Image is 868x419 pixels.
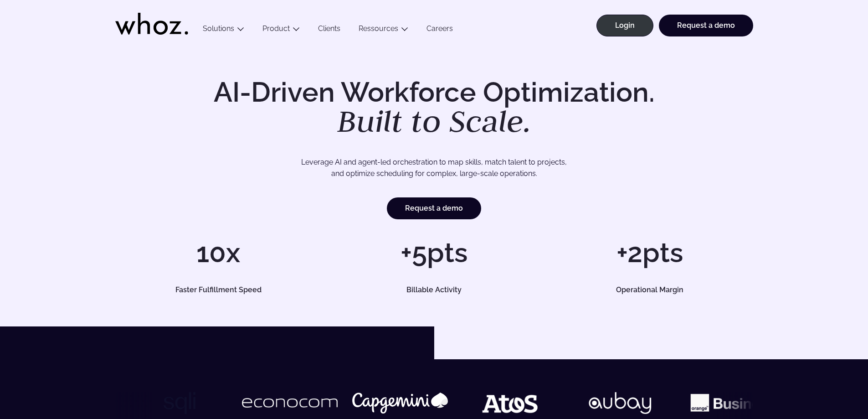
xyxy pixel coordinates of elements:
button: Solutions [194,24,253,36]
button: Ressources [349,24,417,36]
h1: 10x [115,239,322,266]
a: Ressources [359,24,398,33]
h5: Operational Margin [557,286,743,294]
a: Product [262,24,290,33]
em: Built to Scale. [337,101,531,141]
a: Login [596,15,653,36]
h1: +5pts [331,239,537,266]
a: Careers [417,24,462,36]
h5: Faster Fulfillment Speed [125,286,311,294]
iframe: Chatbot [808,359,855,406]
a: Request a demo [659,15,753,36]
h1: AI-Driven Workforce Optimization. [201,78,668,137]
a: Request a demo [387,197,481,219]
h1: +2pts [546,239,753,266]
p: Leverage AI and agent-led orchestration to map skills, match talent to projects, and optimize sch... [147,156,721,180]
a: Clients [309,24,349,36]
button: Product [253,24,309,36]
h5: Billable Activity [341,286,527,294]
